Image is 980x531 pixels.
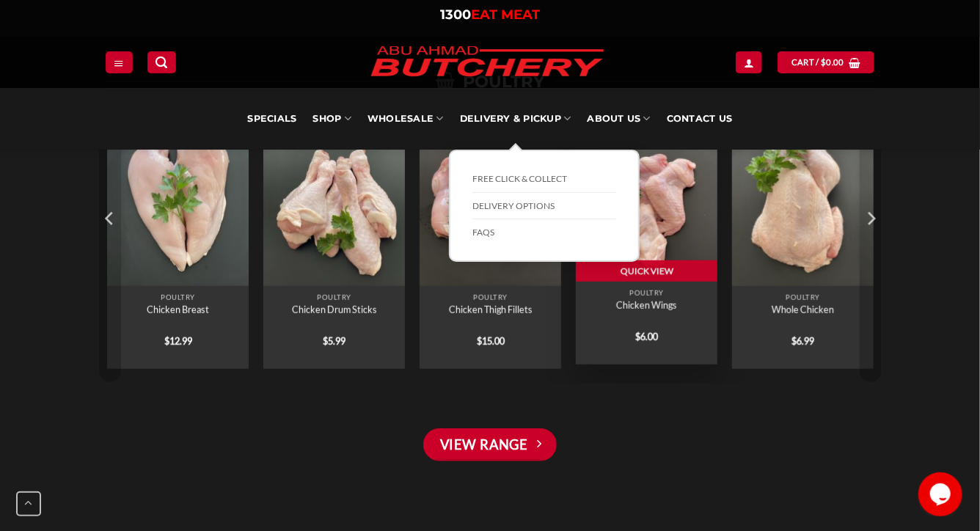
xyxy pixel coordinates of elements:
span: $ [164,335,169,347]
iframe: chat widget [918,472,965,516]
img: Abu Ahmad Butchery [359,37,615,88]
img: Abu Ahmad Butchery Punchbowl [731,116,873,286]
span: Cart / [791,56,844,69]
bdi: 6.99 [791,335,814,347]
a: Login [736,51,762,73]
p: Poultry [270,293,397,301]
span: $ [323,335,328,347]
p: Poultry [114,293,241,301]
a: FREE Click & Collect [472,166,616,193]
a: Quick View [575,260,717,282]
a: View cart [778,51,874,73]
p: Poultry [426,293,553,301]
bdi: 6.00 [635,331,658,343]
a: Menu [106,51,132,73]
img: Abu Ahmad Butchery Punchbowl [419,116,560,286]
span: $ [635,331,640,343]
button: Go to top [16,491,41,516]
span: $ [791,335,797,347]
a: SHOP [313,88,351,150]
bdi: 5.99 [323,335,345,347]
a: Chicken Thigh Fillets [448,304,532,315]
bdi: 15.00 [476,335,504,347]
a: Whole Chicken [731,116,873,286]
a: Chicken Wings [575,111,717,282]
a: Chicken Wings [616,299,677,311]
a: Chicken Thigh Fillets [419,116,560,286]
a: FAQs [472,219,616,246]
a: Delivery Options [472,193,616,220]
bdi: 12.99 [164,335,191,347]
span: 1300 [440,7,471,23]
a: Specials [247,88,296,150]
a: About Us [587,88,650,150]
a: Chicken Drum Sticks [263,116,404,286]
img: Abu Ahmad Butchery Punchbowl [263,116,404,286]
p: Poultry [739,293,866,301]
a: Search [147,51,175,73]
a: Contact Us [667,88,733,150]
span: EAT MEAT [471,7,540,23]
span: $ [476,335,481,347]
a: Delivery & Pickup [460,88,571,150]
a: Chicken Breast [147,304,209,315]
img: Abu Ahmad Butchery Punchbowl [575,111,717,282]
a: Whole Chicken [772,304,834,315]
button: Next [860,114,882,381]
button: Previous [99,114,121,381]
a: Chicken Drum Sticks [291,304,376,315]
img: Abu Ahmad Butchery Punchbowl [106,116,248,286]
p: Poultry [582,289,709,297]
bdi: 0.00 [821,57,844,67]
a: Wholesale [367,88,444,150]
a: Chicken Breast [106,116,248,286]
span: $ [821,56,826,69]
a: 1300EAT MEAT [440,7,540,23]
a: View Range [423,428,557,462]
